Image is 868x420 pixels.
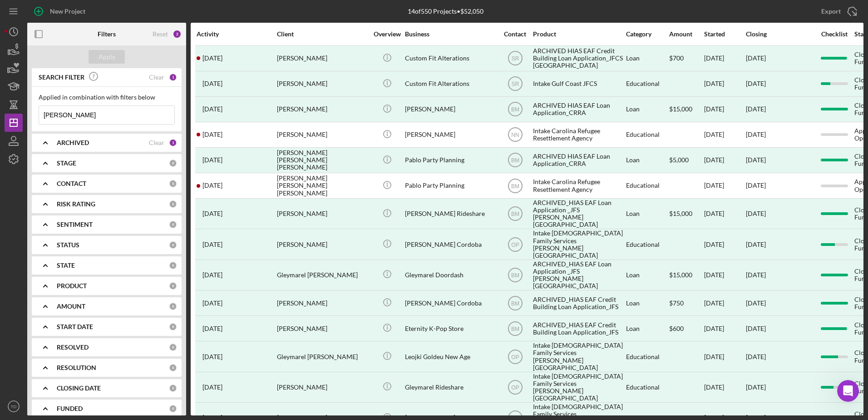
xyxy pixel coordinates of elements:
b: STATE [57,262,75,269]
div: [PERSON_NAME] [405,97,496,121]
div: [PERSON_NAME] [277,199,368,228]
div: Educational [626,230,668,259]
b: RESOLUTION [57,364,96,371]
div: Educational [626,342,668,371]
iframe: Intercom live chat [837,380,859,402]
div: [PERSON_NAME] [405,123,496,147]
div: Export [821,2,841,20]
div: Leojki Goldeu New Age [405,342,496,371]
div: [DATE] [746,325,766,332]
div: [DATE] [704,316,745,340]
div: 0 [169,220,177,229]
time: 2024-07-29 20:14 [202,182,222,189]
div: [PERSON_NAME] [277,291,368,315]
div: 0 [169,180,177,188]
div: [DATE] [704,174,745,198]
div: Operator says… [7,89,174,129]
div: [DATE] [704,72,745,96]
div: [DATE] [704,373,745,402]
div: Loan [626,148,668,172]
div: Our offices are closed for the Fourth of July Holiday until [DATE]. [28,55,165,72]
text: BM [511,183,519,189]
div: Educational [626,373,668,402]
div: 0 [169,159,177,167]
div: [DATE] [704,342,745,371]
text: BM [511,211,519,217]
div: $15,000 [669,97,703,121]
div: Activity [197,30,276,38]
span: Can't load new messages [8,305,84,311]
div: 0 [169,384,177,392]
div: Close [159,4,176,20]
div: Eternity K-Pop Store [405,316,496,340]
div: [DATE] [704,260,745,290]
text: TD [11,404,17,409]
div: [DATE] [704,97,745,121]
div: Loan [626,291,668,315]
text: OP [511,241,519,248]
div: Clear [149,74,164,81]
div: Business [405,30,496,38]
text: BM [511,325,519,332]
time: [DATE] [746,130,766,138]
div: Clear [149,139,164,146]
div: Gleymarel Doordash [405,260,496,290]
div: Loan [626,316,668,340]
div: ARCHIVED HIAS EAF Credit Building Loan Application_JFCS [GEOGRAPHIC_DATA] [533,46,624,70]
div: Operator • Just now [15,110,69,116]
div: [DATE] [704,291,745,315]
div: [PERSON_NAME] [PERSON_NAME] [PERSON_NAME] [277,174,368,198]
div: [DATE] [746,271,766,279]
div: Intake Carolina Refugee Resettlement Agency [533,174,624,198]
div: Loan [626,97,668,121]
div: Loan [626,199,668,228]
button: General Support [44,240,109,259]
button: Export [812,2,863,20]
div: Started [704,30,745,38]
div: Amount [669,30,703,38]
div: Client [277,30,368,38]
div: [DATE] [704,148,745,172]
b: ARCHIVED [57,139,89,146]
div: [DATE] [704,46,745,70]
div: Pablo Party Planning [405,174,496,198]
time: 2023-08-30 14:34 [202,353,222,360]
button: go back [6,4,23,21]
time: [DATE] [746,383,766,391]
div: [PERSON_NAME] [277,230,368,259]
div: $15,000 [669,199,703,228]
div: Checklist [815,30,853,38]
button: Reconnect [138,305,173,311]
div: Custom Fit Alterations [405,46,496,70]
div: [DATE] [746,300,766,307]
b: START DATE [57,323,93,330]
div: 14 of 550 Projects • $52,050 [408,8,483,15]
b: RISK RATING [57,200,95,208]
button: Account Add-Ons / New Staff [64,263,170,281]
div: Gleymarel [PERSON_NAME] [277,260,368,290]
b: AMOUNT [57,303,85,310]
div: 0 [169,343,177,351]
div: [PERSON_NAME] [PERSON_NAME] [PERSON_NAME] [277,148,368,172]
div: 0 [169,200,177,208]
div: What type of support do you need?Operator • Just now [7,89,134,109]
div: Reset [153,30,168,38]
div: 2 [173,30,182,39]
div: 0 [169,405,177,413]
div: 0 [169,323,177,331]
div: [PERSON_NAME] [277,123,368,147]
div: Intake Carolina Refugee Resettlement Agency [533,123,624,147]
div: [DATE] [704,123,745,147]
div: 1 [169,73,177,81]
time: [DATE] [746,80,766,87]
div: [DATE] [704,199,745,228]
time: 2024-10-03 20:37 [202,131,222,138]
text: BM [511,106,519,113]
div: [DATE] [746,156,766,164]
time: [DATE] [746,181,766,189]
div: [DATE] [746,105,766,113]
div: [PERSON_NAME] Rideshare [405,199,496,228]
div: 0 [169,302,177,310]
h1: Operator [44,9,76,15]
div: 0 [169,364,177,372]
